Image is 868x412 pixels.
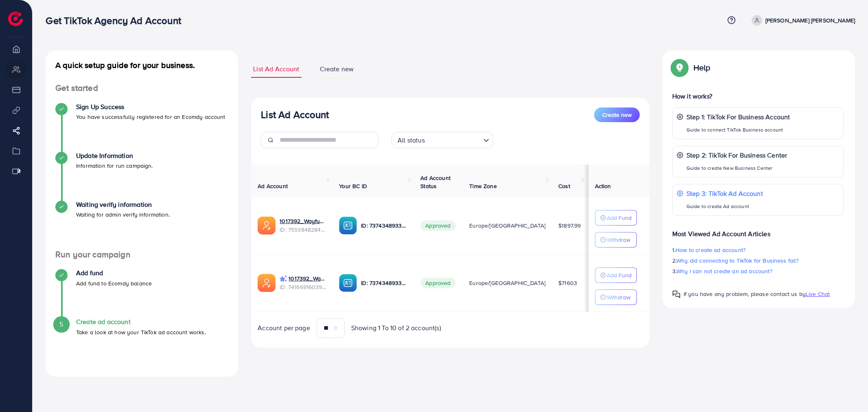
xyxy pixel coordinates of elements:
iframe: Chat [833,375,862,406]
span: Live Chat [806,290,830,298]
p: 3. [672,266,844,276]
button: Add Fund [595,210,637,226]
img: ic-ads-acc.e4c84228.svg [258,217,275,234]
img: ic-ba-acc.ded83a64.svg [339,274,357,292]
a: 1017392_Wayfu_screw [289,274,326,283]
p: Add fund to Ecomdy balance [76,278,152,288]
p: Step 3: TikTok Ad Account [687,188,763,198]
img: ic-ads-acc.e4c84228.svg [258,274,275,292]
span: $71603 [558,279,577,287]
span: 5 [59,320,63,329]
span: Approved [420,220,455,231]
span: Your BC ID [339,182,367,190]
span: ID: 7416691603928317968 [280,283,326,291]
img: campaign smart+ [280,275,287,283]
p: 1. [672,245,844,255]
div: Search for option [391,132,493,148]
input: Search for option [427,133,480,146]
span: Approved [420,278,455,288]
li: Create ad account [46,318,238,367]
span: If you have any problem, please contact us by [684,290,806,298]
p: Step 2: TikTok For Business Center [687,150,787,160]
span: Ad Account [258,182,288,190]
h3: Get TikTok Agency Ad Account [46,15,187,26]
span: List Ad Account [253,64,299,74]
button: Withdraw [595,232,637,248]
h4: Run your campaign [46,250,238,260]
p: Guide to connect TikTok Business account [687,125,790,135]
h4: A quick setup guide for your business. [46,60,238,70]
span: Ad Account Status [420,174,450,190]
span: Create new [602,111,632,119]
a: [PERSON_NAME] [PERSON_NAME] [748,15,855,26]
button: Add Fund [595,267,637,283]
p: Withdraw [607,292,630,302]
h4: Get started [46,83,238,93]
h4: Waiting verify information [76,201,170,208]
span: Cost [558,182,570,190]
li: Waiting verify information [46,201,238,250]
img: ic-ba-acc.ded83a64.svg [339,217,357,234]
p: Take a look at how your TikTok ad account works. [76,327,206,337]
img: Popup guide [672,290,680,298]
p: Help [693,63,711,72]
li: Add fund [46,269,238,318]
span: Create new [320,64,354,74]
span: Showing 1 To 10 of 2 account(s) [351,323,441,333]
span: Action [595,182,611,190]
span: Why did connecting to TikTok for Business fail? [676,256,799,265]
p: ID: 7374348933033689104 [361,221,407,230]
span: Why I can not create an ad account? [676,267,772,275]
p: Information for run campaign. [76,161,153,171]
div: <span class='underline'>1017392_Wayfu_Bike Wheelie_AND (4)</span></br>7553848284268429329 [280,217,326,234]
span: How to create ad account? [676,246,746,254]
p: Guide to create New Business Center [687,163,787,173]
h3: List Ad Account [261,109,329,121]
h4: Create ad account [76,318,206,326]
p: Guide to create Ad account [687,202,763,211]
span: $1897.99 [558,221,581,230]
img: Popup guide [672,60,687,75]
span: Europe/[GEOGRAPHIC_DATA] [469,279,545,287]
li: Sign Up Success [46,103,238,152]
p: ID: 7374348933033689104 [361,278,407,288]
p: You have successfully registered for an Ecomdy account [76,112,225,122]
p: Step 1: TikTok For Business Account [687,112,790,122]
li: Update Information [46,152,238,201]
span: ID: 7553848284268429329 [280,226,326,234]
span: Time Zone [469,182,496,190]
p: [PERSON_NAME] [PERSON_NAME] [765,15,855,25]
h4: Sign Up Success [76,103,225,111]
p: Withdraw [607,235,630,245]
button: Withdraw [595,289,637,305]
p: Add Fund [607,213,632,223]
p: Most Viewed Ad Account Articles [672,222,844,239]
p: Waiting for admin verify information. [76,210,170,219]
img: logo [8,11,23,26]
button: Create new [594,107,640,122]
p: How it works? [672,91,844,101]
div: <span class='underline'>1017392_Wayfu_screw</span></br>7416691603928317968 [280,274,326,291]
p: 2. [672,256,844,265]
span: All status [396,134,426,146]
a: 1017392_Wayfu_Bike Wheelie_AND (4) [280,217,326,225]
span: Europe/[GEOGRAPHIC_DATA] [469,221,545,230]
span: Account per page [258,323,310,333]
h4: Add fund [76,269,152,277]
h4: Update Information [76,152,153,160]
p: Add Fund [607,270,632,280]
